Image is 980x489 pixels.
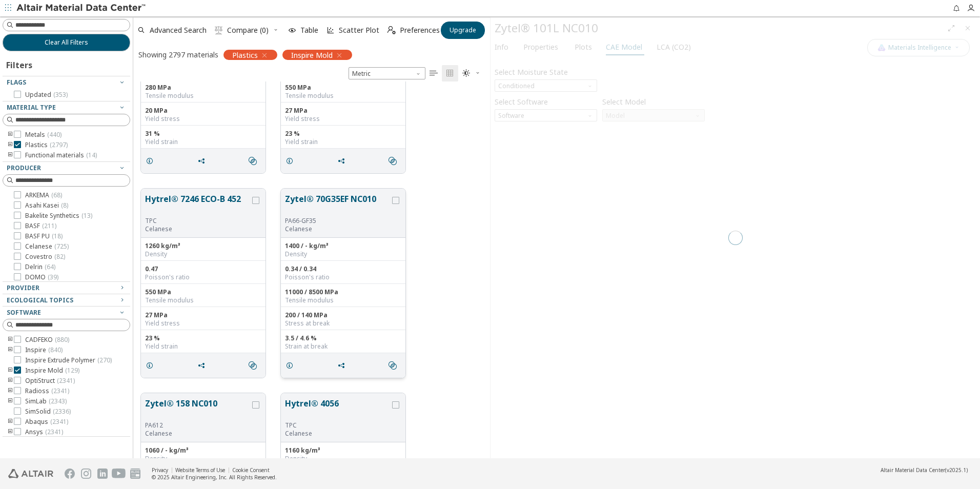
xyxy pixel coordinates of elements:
[25,428,63,436] span: Ansys
[25,141,68,149] span: Plastics
[249,157,257,165] i: 
[25,212,92,220] span: Bakelite Synthetics
[8,469,53,478] img: Altair Engineering
[7,283,39,292] span: Provider
[49,397,67,405] span: ( 2343 )
[25,222,56,230] span: BASF
[97,356,112,364] span: ( 270 )
[53,90,68,99] span: ( 353 )
[145,319,261,328] div: Yield stress
[7,296,73,304] span: Ecological Topics
[387,26,396,34] i: 
[285,455,401,463] div: Density
[285,265,401,273] div: 0.34 / 0.34
[333,355,354,376] button: Share
[881,466,968,474] div: (v2025.1)
[384,151,405,171] button: Similar search
[145,446,261,455] div: 1060 / - kg/m³
[57,376,75,385] span: ( 2341 )
[25,418,68,426] span: Abaqus
[281,355,302,376] button: Details
[145,217,250,225] div: TPC
[7,418,14,426] i: toogle group
[215,26,223,34] i: 
[285,92,401,100] div: Tensile modulus
[55,335,69,344] span: ( 880 )
[291,50,333,59] span: Inspire Mold
[145,273,261,281] div: Poisson's ratio
[54,252,65,261] span: ( 82 )
[285,296,401,304] div: Tensile modulus
[458,65,485,81] button: Theme
[25,407,71,416] span: SimSolid
[25,397,67,405] span: SimLab
[47,130,62,139] span: ( 440 )
[145,84,261,92] div: 280 MPa
[145,92,261,100] div: Tensile modulus
[3,101,130,114] button: Material Type
[285,288,401,296] div: 11000 / 8500 MPa
[3,34,130,51] button: Clear All Filters
[285,342,401,351] div: Strain at break
[51,386,69,395] span: ( 2341 )
[232,466,270,474] a: Cookie Consent
[45,427,63,436] span: ( 2341 )
[152,474,277,481] div: © 2025 Altair Engineering, Inc. All Rights Reserved.
[285,84,401,92] div: 550 MPa
[7,131,14,139] i: toogle group
[25,253,65,261] span: Covestro
[7,428,14,436] i: toogle group
[285,250,401,258] div: Density
[285,311,401,319] div: 200 / 140 MPa
[145,421,250,430] div: PA612
[285,319,401,328] div: Stress at break
[45,262,55,271] span: ( 64 )
[145,225,250,233] p: Celanese
[138,50,218,59] div: Showing 2797 materials
[462,69,471,77] i: 
[25,346,63,354] span: Inspire
[3,51,37,76] div: Filters
[25,273,58,281] span: DOMO
[25,242,69,251] span: Celanese
[193,355,214,376] button: Share
[133,81,490,458] div: grid
[25,377,75,385] span: OptiStruct
[81,211,92,220] span: ( 13 )
[442,65,458,81] button: Tile View
[3,294,130,307] button: Ecological Topics
[141,151,162,171] button: Details
[7,346,14,354] i: toogle group
[145,296,261,304] div: Tensile modulus
[25,131,62,139] span: Metals
[145,288,261,296] div: 550 MPa
[7,141,14,149] i: toogle group
[285,130,401,138] div: 23 %
[7,366,14,375] i: toogle group
[7,377,14,385] i: toogle group
[389,361,397,370] i: 
[25,263,55,271] span: Delrin
[25,191,62,199] span: ARKEMA
[145,397,250,421] button: Zytel® 158 NC010
[145,138,261,146] div: Yield strain
[3,307,130,319] button: Software
[145,250,261,258] div: Density
[333,151,354,171] button: Share
[193,151,214,171] button: Share
[145,455,261,463] div: Density
[3,282,130,294] button: Provider
[441,22,485,39] button: Upgrade
[86,151,97,159] span: ( 14 )
[25,336,69,344] span: CADFEKO
[16,3,147,13] img: Altair Material Data Center
[285,242,401,250] div: 1400 / - kg/m³
[881,466,945,474] span: Altair Material Data Center
[232,50,258,59] span: Plastics
[285,193,390,217] button: Zytel® 70G35EF NC010
[141,355,162,376] button: Details
[285,446,401,455] div: 1160 kg/m³
[42,221,56,230] span: ( 211 )
[300,27,318,34] span: Table
[400,27,440,34] span: Preferences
